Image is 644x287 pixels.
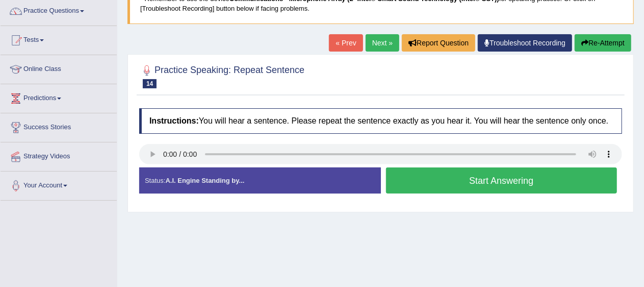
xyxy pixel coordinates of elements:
[402,34,475,52] button: Report Question
[1,142,117,168] a: Strategy Videos
[386,168,617,194] button: Start Answering
[1,113,117,139] a: Success Stories
[139,108,622,134] h4: You will hear a sentence. Please repeat the sentence exactly as you hear it. You will hear the se...
[329,34,363,52] a: « Prev
[1,55,117,81] a: Online Class
[1,26,117,52] a: Tests
[366,34,399,52] a: Next »
[143,79,157,88] span: 14
[149,116,199,125] b: Instructions:
[575,34,631,52] button: Re-Attempt
[165,177,244,184] strong: A.I. Engine Standing by...
[478,34,572,52] a: Troubleshoot Recording
[1,172,117,197] a: Your Account
[139,168,381,194] div: Status:
[139,63,304,88] h2: Practice Speaking: Repeat Sentence
[1,84,117,110] a: Predictions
